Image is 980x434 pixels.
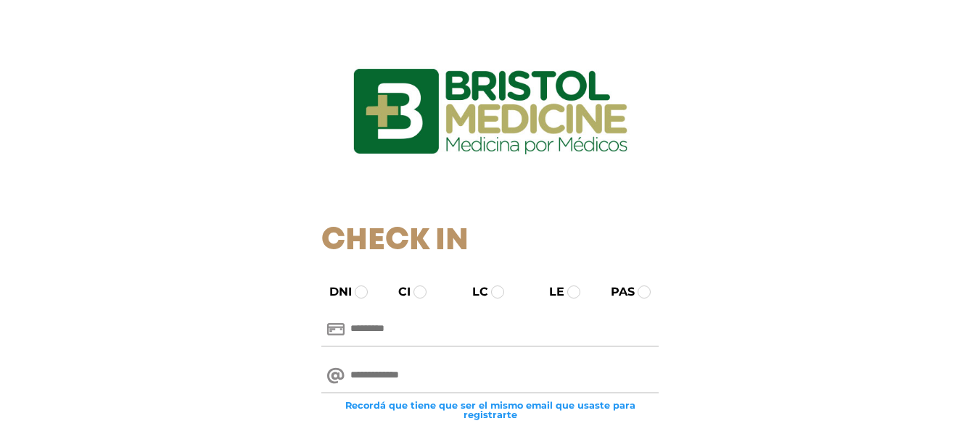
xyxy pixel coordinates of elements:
[321,401,659,420] small: Recordá que tiene que ser el mismo email que usaste para registrarte
[459,283,488,301] label: LC
[536,283,564,301] label: LE
[598,283,635,301] label: PAS
[385,283,411,301] label: CI
[295,17,686,206] img: logo_ingresarbristol.jpg
[316,283,352,301] label: DNI
[321,223,659,259] h1: Check In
